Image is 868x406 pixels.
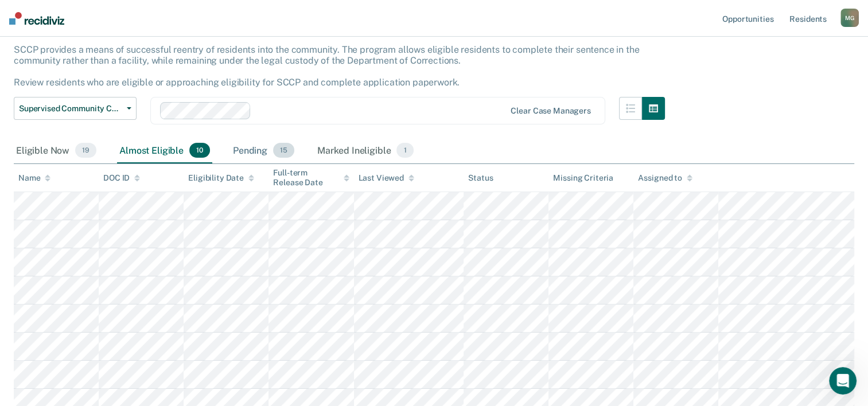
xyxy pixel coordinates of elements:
span: 19 [75,143,96,158]
div: Almost Eligible10 [117,138,212,163]
p: SCCP provides a means of successful reentry of residents into the community. The program allows e... [14,44,639,88]
div: Eligibility Date [188,173,254,183]
button: MG [840,9,859,27]
div: Name [18,173,50,183]
span: Supervised Community Confinement Program [19,104,122,114]
div: Missing Criteria [553,173,613,183]
iframe: Intercom live chat [829,367,857,395]
div: M G [840,9,859,27]
div: Assigned to [638,173,692,183]
span: 10 [189,143,210,158]
div: Marked Ineligible1 [315,138,416,163]
span: 15 [273,143,294,158]
div: Pending15 [231,138,297,163]
div: Last Viewed [359,173,414,183]
button: Supervised Community Confinement Program [14,97,137,120]
div: Status [468,173,493,183]
div: DOC ID [103,173,140,183]
div: Clear case managers [511,106,590,116]
div: Eligible Now19 [14,138,99,163]
span: 1 [396,143,413,158]
div: Full-term Release Date [273,168,349,188]
img: Recidiviz [9,12,64,25]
